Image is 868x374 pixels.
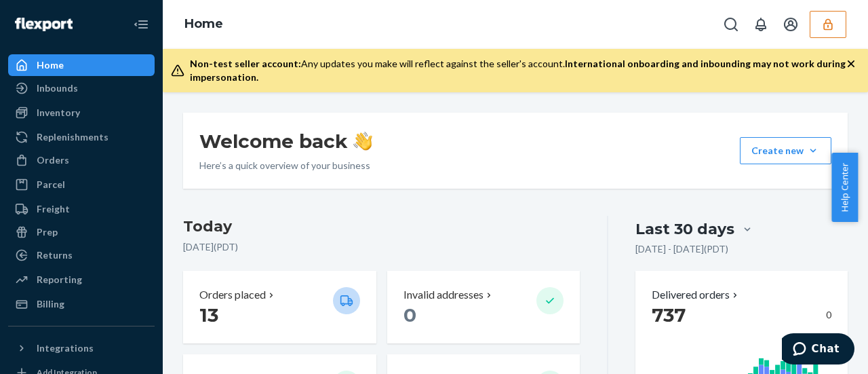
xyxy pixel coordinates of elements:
img: hand-wave emoji [353,132,372,151]
a: Prep [8,221,155,243]
a: Freight [8,198,155,220]
p: Orders placed [199,287,266,303]
p: [DATE] ( PDT ) [183,240,580,254]
ol: breadcrumbs [174,5,234,44]
div: Replenishments [37,130,108,144]
img: Flexport logo [15,18,73,31]
button: Integrations [8,337,155,359]
button: Close Navigation [127,11,155,38]
p: [DATE] - [DATE] ( PDT ) [635,242,728,256]
button: Open Search Box [717,11,745,38]
div: Inbounds [37,81,78,95]
div: Orders [37,153,69,167]
p: Invalid addresses [403,287,484,303]
div: Any updates you make will reflect against the seller's account. [190,57,846,84]
div: Last 30 days [635,219,734,240]
a: Replenishments [8,126,155,148]
button: Help Center [831,153,858,222]
button: Invalid addresses 0 [387,271,580,343]
div: 0 [652,303,831,327]
a: Inbounds [8,77,155,99]
button: Open account menu [777,11,804,38]
div: Returns [37,248,73,262]
button: Create new [740,137,831,164]
a: Home [184,16,223,31]
div: Integrations [37,341,94,355]
button: Open notifications [747,11,774,38]
a: Billing [8,293,155,315]
a: Parcel [8,174,155,195]
div: Billing [37,297,64,311]
div: Freight [37,202,70,216]
a: Reporting [8,269,155,291]
iframe: Opens a widget where you can chat to one of our agents [782,333,854,367]
p: Here’s a quick overview of your business [199,159,372,172]
a: Home [8,54,155,76]
a: Inventory [8,102,155,124]
button: Delivered orders [652,287,741,303]
a: Returns [8,244,155,266]
h1: Welcome back [199,129,372,153]
a: Orders [8,149,155,171]
h3: Today [183,216,580,238]
span: 13 [199,303,218,326]
div: Inventory [37,106,80,119]
span: 737 [652,303,686,326]
span: Non-test seller account: [190,58,301,69]
button: Orders placed 13 [183,271,376,343]
div: Reporting [37,273,82,286]
div: Home [37,58,64,72]
span: 0 [403,303,416,326]
div: Parcel [37,178,65,191]
div: Prep [37,225,58,239]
